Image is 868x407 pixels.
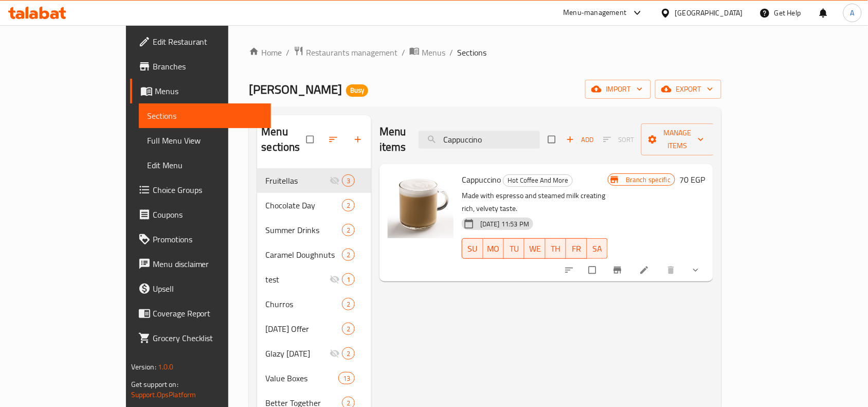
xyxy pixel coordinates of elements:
[257,366,371,391] div: Value Boxes13
[660,259,684,281] button: delete
[139,103,271,128] a: Sections
[265,199,342,211] span: Chocolate Day
[457,46,486,59] span: Sections
[641,123,714,155] button: Manage items
[483,238,504,259] button: MO
[675,7,743,19] div: [GEOGRAPHIC_DATA]
[286,46,290,59] li: /
[130,29,271,54] a: Edit Restaurant
[265,249,342,261] span: Caramel Doughnuts
[147,134,263,147] span: Full Menu View
[257,218,371,242] div: Summer Drinks2
[379,124,406,155] h2: Menu items
[596,132,641,148] span: Select section first
[525,238,545,259] button: WE
[558,259,583,281] button: sort-choices
[346,84,368,97] div: Busy
[153,332,263,344] span: Grocery Checklist
[663,83,713,96] span: export
[153,258,263,270] span: Menu disclaimer
[402,46,405,59] li: /
[546,238,566,259] button: TH
[566,134,594,146] span: Add
[257,341,371,366] div: Glazy [DATE]2
[342,349,354,359] span: 2
[249,46,721,59] nav: breadcrumb
[153,208,263,221] span: Coupons
[585,80,651,99] button: import
[476,219,533,229] span: [DATE] 11:53 PM
[503,174,572,186] span: Hot Coffee And More
[649,127,706,152] span: Manage items
[593,83,643,96] span: import
[330,175,340,186] svg: Inactive section
[342,201,354,210] span: 2
[257,242,371,267] div: Caramel Doughnuts2
[249,78,342,101] span: [PERSON_NAME]
[606,259,631,281] button: Branch-specific-item
[306,46,397,59] span: Restaurants management
[342,174,355,187] div: items
[130,178,271,202] a: Choice Groups
[342,176,354,186] span: 3
[346,86,368,95] span: Busy
[591,241,604,256] span: SA
[265,174,330,187] span: Fruitellas
[564,132,596,148] button: Add
[342,275,354,285] span: 1
[257,168,371,193] div: Fruitellas3
[529,241,541,256] span: WE
[462,172,501,187] span: Cappuccino
[130,202,271,227] a: Coupons
[257,316,371,341] div: [DATE] Offer2
[679,172,705,187] h6: 70 EGP
[466,241,479,256] span: SU
[131,360,156,374] span: Version:
[153,307,263,320] span: Coverage Report
[342,225,354,235] span: 2
[342,250,354,260] span: 2
[462,189,608,215] p: Made with espresso and steamed milk creating rich, velvety taste.
[153,282,263,295] span: Upsell
[257,267,371,292] div: test1
[153,36,263,48] span: Edit Restaurant
[153,60,263,73] span: Branches
[655,80,721,99] button: export
[409,46,445,59] a: Menus
[131,388,196,401] a: Support.OpsPlatform
[265,372,338,384] span: Value Boxes
[265,224,342,236] span: Summer Drinks
[265,347,330,360] span: Glazy [DATE]
[130,276,271,301] a: Upsell
[131,378,178,391] span: Get support on:
[422,46,445,59] span: Menus
[587,238,608,259] button: SA
[257,292,371,316] div: Churros2
[342,323,355,335] div: items
[338,372,355,384] div: items
[265,273,330,286] span: test
[508,241,520,256] span: TU
[130,54,271,79] a: Branches
[419,131,540,149] input: search
[257,193,371,218] div: Chocolate Day2
[342,199,355,211] div: items
[130,252,271,276] a: Menu disclaimer
[851,7,855,19] span: A
[550,241,562,256] span: TH
[342,324,354,334] span: 2
[566,238,587,259] button: FR
[449,46,453,59] li: /
[265,323,342,335] span: [DATE] Offer
[330,348,340,359] svg: Inactive section
[147,159,263,171] span: Edit Menu
[342,273,355,286] div: items
[294,46,397,59] a: Restaurants management
[504,238,525,259] button: TU
[684,259,709,281] button: show more
[564,132,596,148] span: Add item
[130,301,271,326] a: Coverage Report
